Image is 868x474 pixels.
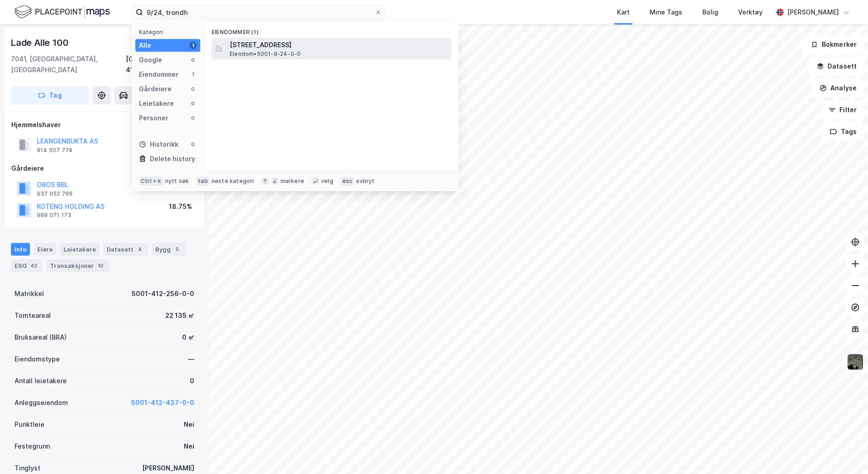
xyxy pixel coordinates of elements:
[188,354,194,365] div: —
[34,243,56,256] div: Eiere
[190,375,194,386] div: 0
[189,42,197,49] div: 1
[15,375,67,386] div: Antall leietakere
[184,419,194,430] div: Nei
[142,463,194,474] div: [PERSON_NAME]
[103,243,148,256] div: Datasett
[46,259,109,272] div: Transaksjoner
[702,7,718,18] div: Bolig
[812,79,864,97] button: Analyse
[15,288,44,299] div: Matrikkel
[150,153,195,164] div: Delete history
[135,245,144,254] div: 4
[11,86,89,104] button: Tag
[340,177,355,186] div: esc
[189,71,197,78] div: 1
[139,139,178,150] div: Historikk
[37,147,73,154] div: 914 507 774
[132,288,194,299] div: 5001-412-256-0-0
[821,101,864,119] button: Filter
[139,177,163,186] div: Ctrl + k
[29,261,39,270] div: 42
[139,40,151,51] div: Alle
[15,354,60,365] div: Eiendomstype
[15,397,68,408] div: Anleggseiendom
[230,50,301,58] span: Eiendom • 5001-9-24-0-0
[738,7,763,18] div: Verktøy
[212,178,254,185] div: neste kategori
[204,21,459,38] div: Eiendommer (1)
[787,7,839,18] div: [PERSON_NAME]
[143,5,375,19] input: Søk på adresse, matrikkel, gårdeiere, leietakere eller personer
[189,114,197,122] div: 0
[139,98,174,109] div: Leietakere
[96,261,105,270] div: 10
[823,430,868,474] div: Kontrollprogram for chat
[152,243,185,256] div: Bygg
[196,177,210,186] div: tab
[37,212,71,219] div: 989 071 173
[15,332,67,343] div: Bruksareal (BRA)
[182,332,194,343] div: 0 ㎡
[139,84,172,94] div: Gårdeiere
[165,178,189,185] div: nytt søk
[60,243,99,256] div: Leietakere
[15,463,40,474] div: Tinglyst
[321,178,333,185] div: velg
[165,310,194,321] div: 22 135 ㎡
[356,178,375,185] div: avbryt
[139,54,162,65] div: Google
[809,57,864,75] button: Datasett
[189,141,197,148] div: 0
[11,243,30,256] div: Info
[11,119,197,130] div: Hjemmelshaver
[37,190,73,197] div: 937 052 766
[15,419,44,430] div: Punktleie
[126,54,198,75] div: [GEOGRAPHIC_DATA], 412/256
[15,4,110,20] img: logo.f888ab2527a4732fd821a326f86c7f29.svg
[15,310,51,321] div: Tomteareal
[189,100,197,107] div: 0
[131,397,194,408] button: 5001-412-437-0-0
[11,35,70,50] div: Lade Alle 100
[803,35,864,54] button: Bokmerker
[847,353,864,370] img: 9k=
[169,201,192,212] div: 18.75%
[822,123,864,141] button: Tags
[189,56,197,64] div: 0
[139,69,178,80] div: Eiendommer
[189,85,197,93] div: 0
[617,7,630,18] div: Kart
[230,39,448,50] span: [STREET_ADDRESS]
[11,259,43,272] div: ESG
[139,113,168,123] div: Personer
[823,430,868,474] iframe: Chat Widget
[184,441,194,452] div: Nei
[281,178,304,185] div: markere
[173,245,182,254] div: 5
[650,7,682,18] div: Mine Tags
[15,441,50,452] div: Festegrunn
[11,163,197,174] div: Gårdeiere
[11,54,126,75] div: 7041, [GEOGRAPHIC_DATA], [GEOGRAPHIC_DATA]
[139,29,200,35] div: Kategori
